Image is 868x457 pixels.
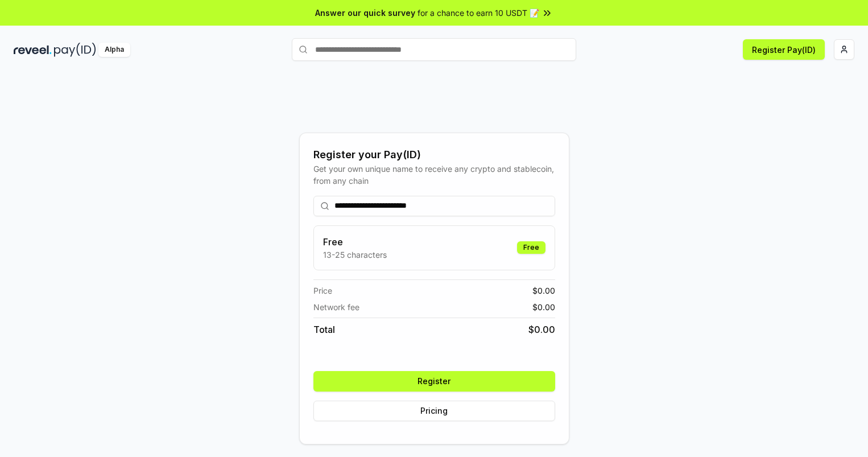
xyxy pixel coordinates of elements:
[315,7,415,19] span: Answer our quick survey
[418,7,539,19] span: for a chance to earn 10 USDT 📝
[313,401,555,421] button: Pricing
[528,323,555,336] span: $ 0.00
[743,39,825,60] button: Register Pay(ID)
[98,43,130,57] div: Alpha
[313,371,555,392] button: Register
[532,301,555,313] span: $ 0.00
[14,43,52,57] img: reveel_dark
[313,301,359,313] span: Network fee
[517,241,545,254] div: Free
[532,285,555,297] span: $ 0.00
[313,285,332,297] span: Price
[323,235,387,249] h3: Free
[54,43,96,57] img: pay_id
[313,323,335,336] span: Total
[313,147,555,163] div: Register your Pay(ID)
[323,249,387,261] p: 13-25 characters
[313,163,555,187] div: Get your own unique name to receive any crypto and stablecoin, from any chain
